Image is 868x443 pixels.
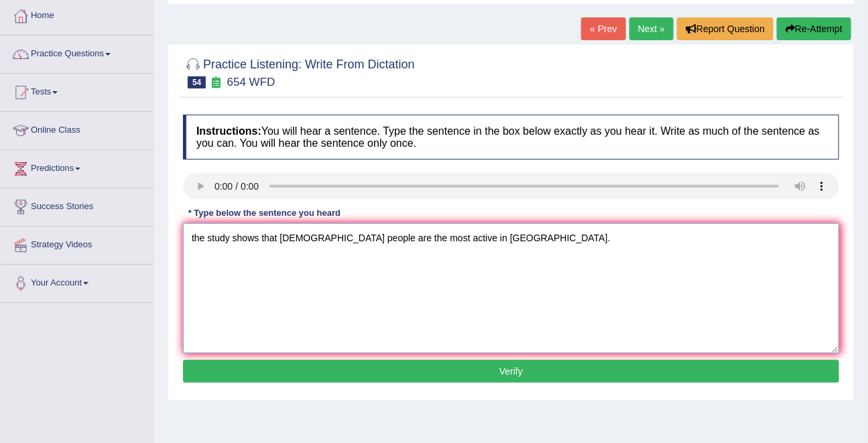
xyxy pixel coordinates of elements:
h2: Practice Listening: Write From Dictation [183,55,415,88]
span: 54 [188,76,206,88]
h4: You will hear a sentence. Type the sentence in the box below exactly as you hear it. Write as muc... [183,115,839,160]
a: Predictions [1,150,153,184]
button: Re-Attempt [777,17,851,40]
a: Strategy Videos [1,227,153,260]
small: Exam occurring question [209,76,223,89]
a: Next » [629,17,674,40]
a: « Prev [581,17,625,40]
button: Report Question [677,17,773,40]
button: Verify [183,360,839,383]
small: 654 WFD [227,76,275,88]
a: Practice Questions [1,36,153,69]
div: * Type below the sentence you heard [183,206,346,219]
a: Your Account [1,265,153,298]
a: Online Class [1,112,153,145]
b: Instructions: [196,125,261,137]
a: Tests [1,74,153,107]
a: Success Stories [1,188,153,222]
